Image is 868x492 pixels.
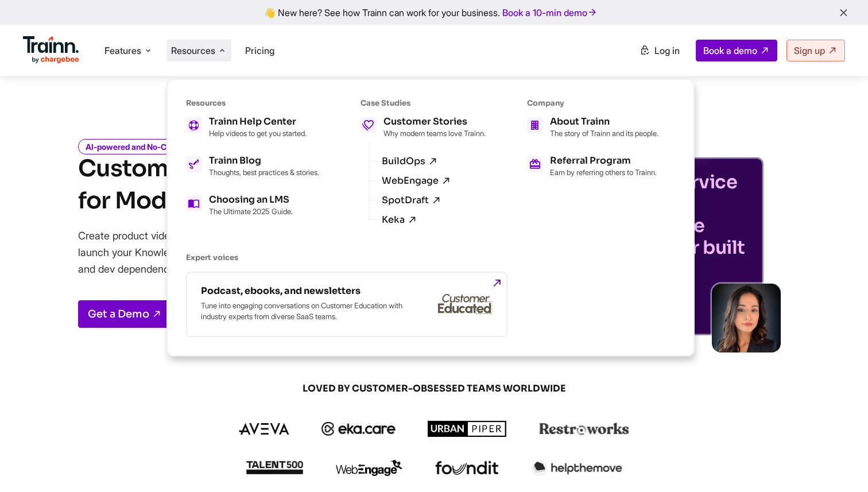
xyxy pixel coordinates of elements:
[382,156,438,166] a: BuildOps
[209,129,307,138] p: Help videos to get you started.
[7,7,861,18] div: 👋 New here? See how Trainn can work for your business.
[435,461,499,475] img: foundit logo
[382,215,417,225] a: Keka
[321,422,396,436] img: ekacare logo
[171,44,215,57] span: Resources
[158,382,710,395] span: LOVED BY CUSTOMER-OBSESSED TEAMS WORLDWIDE
[438,294,493,315] img: customer-educated-gray.b42eccd.svg
[811,437,868,492] iframe: Chat Widget
[361,98,486,108] h6: Case Studies
[383,129,486,138] p: Why modern teams love Trainn.
[703,45,757,56] span: Book a demo
[209,195,293,204] h5: Choosing an LMS
[383,117,486,126] h5: Customer Stories
[786,40,845,61] a: Sign up
[78,153,390,217] h1: Customer Training Platform for Modern Teams
[500,5,600,21] a: Book a 10-min demo
[428,421,507,437] img: urbanpiper logo
[336,460,402,476] img: webengage logo
[654,45,680,56] span: Log in
[246,460,303,475] img: talent500 logo
[382,195,441,206] a: SpotDraft
[201,286,408,296] h5: Podcast, ebooks, and newsletters
[186,117,319,138] a: Trainn Help Center Help videos to get you started.
[539,423,629,435] img: restroworks logo
[527,117,658,138] a: About Trainn The story of Trainn and its people.
[531,460,622,476] img: helpthemove logo
[382,176,451,186] a: WebEngage
[550,168,657,177] p: Earn by referring others to Trainn.
[78,227,382,277] p: Create product videos and step-by-step documentation, and launch your Knowledge Base or Academy —...
[794,45,825,56] span: Sign up
[201,300,408,322] p: Tune into engaging conversations on Customer Education with industry experts from diverse SaaS te...
[527,98,658,108] h6: Company
[186,272,507,337] a: Podcast, ebooks, and newsletters Tune into engaging conversations on Customer Education with indu...
[527,156,658,177] a: Referral Program Earn by referring others to Trainn.
[209,168,319,177] p: Thoughts, best practices & stories.
[186,195,319,216] a: Choosing an LMS The Ultimate 2025 Guide.
[186,156,319,177] a: Trainn Blog Thoughts, best practices & stories.
[361,117,486,138] a: Customer Stories Why modern teams love Trainn.
[550,117,658,126] h5: About Trainn
[104,44,141,57] span: Features
[550,129,658,138] p: The story of Trainn and its people.
[78,300,172,328] a: Get a Demo
[209,117,307,126] h5: Trainn Help Center
[550,156,657,165] h5: Referral Program
[239,423,289,435] img: aveva logo
[696,40,777,61] a: Book a demo
[209,156,319,165] h5: Trainn Blog
[78,139,188,154] i: AI-powered and No-Code
[633,40,687,61] a: Log in
[23,36,79,64] img: Trainn Logo
[186,253,658,262] h6: Expert voices
[186,98,319,108] h6: Resources
[712,284,781,352] img: sabina-buildops.d2e8138.png
[245,45,274,56] a: Pricing
[209,207,293,216] p: The Ultimate 2025 Guide.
